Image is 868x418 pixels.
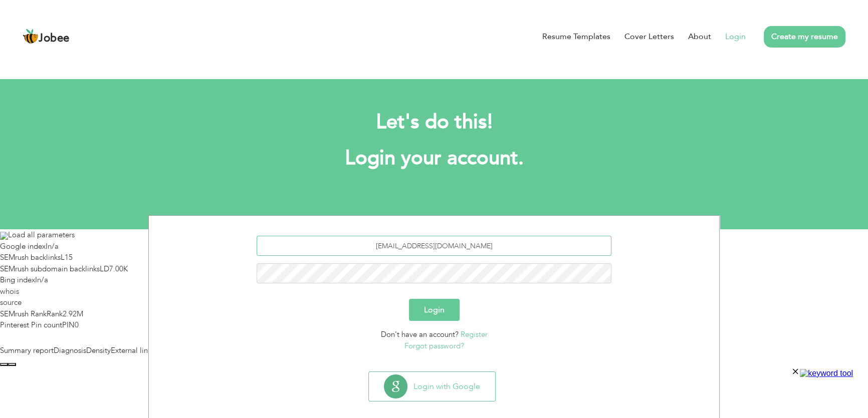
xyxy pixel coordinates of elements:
[37,275,48,285] a: n/a
[61,252,65,262] span: L
[39,33,70,44] span: Jobee
[409,299,460,321] button: Login
[54,345,86,355] span: Diagnosis
[404,341,464,351] a: Forgot password?
[688,31,711,43] a: About
[63,309,83,319] a: 2.92M
[163,145,705,171] h1: Login your account.
[75,320,79,330] a: 0
[257,236,612,256] input: Email
[46,241,48,251] span: I
[725,31,746,43] a: Login
[764,26,845,48] a: Create my resume
[35,275,37,285] span: I
[369,372,495,401] button: Login with Google
[47,309,63,319] span: Rank
[62,320,75,330] span: PIN
[461,329,488,339] a: Register
[23,29,39,45] img: jobee.io
[8,363,16,366] button: Configure panel
[8,230,75,240] span: Load all parameters
[109,264,128,274] a: 7.00K
[624,31,674,43] a: Cover Letters
[86,345,111,355] span: Density
[100,264,109,274] span: LD
[381,329,459,339] span: Don't have an account?
[163,109,705,135] h2: Let's do this!
[48,241,59,251] a: n/a
[111,345,154,355] span: External links
[23,29,70,45] a: Jobee
[65,252,73,262] a: 15
[542,31,610,43] a: Resume Templates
